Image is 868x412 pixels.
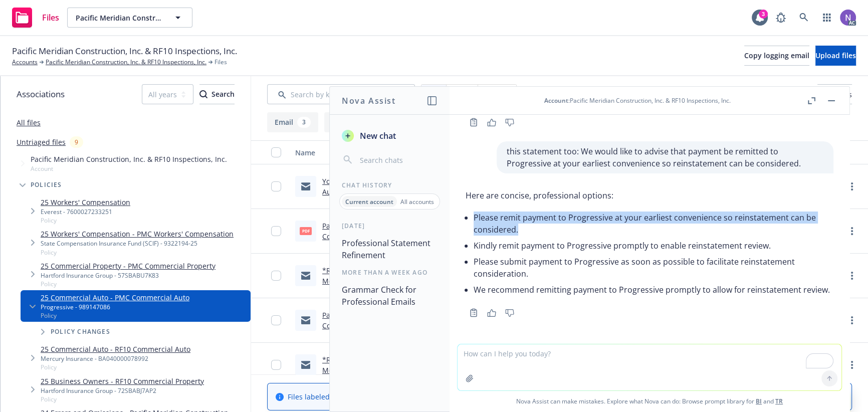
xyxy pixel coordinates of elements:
span: Pacific Meridian Construction, Inc. & RF10 Inspections, Inc. [76,13,162,23]
input: Select all [271,147,281,157]
span: Policy [41,280,215,288]
a: more [846,270,858,282]
a: Pacific Meridian Construction, Inc._Commercial Auto #989147086_BOR Confirmation.pdf [322,221,395,273]
span: Files [42,14,59,22]
a: *RUSH* Pacific Meridian Construction Inc - Commercial Auto #989147086: BOR Effective Immediately ... [322,266,394,359]
span: Policy [41,216,130,225]
a: more [846,180,858,192]
svg: Copy to clipboard [469,308,478,317]
button: Thumbs down [502,306,518,320]
span: Copy logging email [744,51,809,60]
div: More than a week ago [330,268,450,277]
button: Grammar Check for Professional Emails [338,281,442,311]
a: Report a Bug [771,8,791,28]
a: 25 Commercial Auto - PMC Commercial Auto [41,292,189,303]
input: Toggle Row Selected [271,315,281,325]
li: Please submit payment to Progressive as soon as possible to facilitate reinstatement consideration. [474,254,833,282]
a: TR [775,397,783,405]
button: Filters [817,84,852,104]
a: more [846,359,858,371]
li: We recommend remitting payment to Progressive promptly to allow for reinstatement review. [474,282,833,298]
span: Policy [41,311,189,320]
button: SearchSearch [199,84,235,104]
a: more [846,314,858,326]
p: Current account [345,197,393,206]
a: 25 Commercial Auto - RF10 Commercial Auto [41,344,190,354]
button: Email [267,112,318,132]
a: Switch app [817,8,837,28]
span: Policies [31,182,62,188]
button: New chat [338,127,442,145]
a: 25 Commercial Property - PMC Commercial Property [41,261,215,271]
a: Files [8,4,63,32]
input: Search by keyword... [267,84,415,104]
div: Progressive - 989147086 [41,303,189,311]
div: 3 [759,10,768,19]
span: Files labeled as "Auto ID card" are hidden. [288,391,498,402]
div: Mercury Insurance - BA040000078992 [41,354,190,363]
div: Search [199,85,235,104]
div: Hartford Insurance Group - 57SBABU7K83 [41,271,215,280]
h1: Nova Assist [342,95,396,107]
div: [DATE] [330,222,450,230]
button: Professional Statement Refinement [338,234,442,264]
button: Name [291,140,400,164]
div: : Pacific Meridian Construction, Inc. & RF10 Inspections, Inc. [544,96,731,105]
span: Policy [41,363,190,371]
a: 25 Workers' Compensation [41,197,130,208]
input: Toggle Row Selected [271,226,281,236]
p: Here are concise, professional options: [466,189,833,201]
button: Pacific Meridian Construction, Inc. & RF10 Inspections, Inc. [67,8,192,28]
a: 25 Workers' Compensation - PMC Workers' Compensation [41,229,234,239]
div: 9 [70,136,83,148]
input: Toggle Row Selected [271,181,281,191]
div: Everest - 7600027233251 [41,208,130,216]
a: more [846,225,858,237]
input: Toggle Row Selected [271,271,281,281]
li: Please remit payment to Progressive at your earliest convenience so reinstatement can be considered. [474,210,833,238]
li: Kindly remit payment to Progressive promptly to enable reinstatement review. [474,238,833,254]
span: Account [31,164,227,173]
span: Nova Assist can make mistakes. Explore what Nova can do: Browse prompt library for and [454,391,845,411]
div: Name [295,147,385,158]
button: Thumbs down [502,115,518,129]
div: State Compensation Insurance Fund (SCIF) - 9322194-25 [41,239,234,248]
button: Upload files [815,46,856,66]
button: BOR Confirmation [324,112,419,132]
a: BI [756,397,762,405]
p: this statement too: We would like to advise that payment be remitted to Progressive at your earli... [507,145,823,169]
div: Chat History [330,181,450,189]
svg: Search [199,90,207,98]
p: All accounts [400,197,434,206]
button: Copy logging email [744,46,809,66]
a: Pacific Meridian Construction, Inc. & RF10 Inspections, Inc. [46,58,206,67]
input: Toggle Row Selected [271,360,281,370]
div: Hartford Insurance Group - 72SBABJ7AP2 [41,386,204,395]
div: 3 [297,117,311,128]
span: Files [214,58,227,67]
svg: Copy to clipboard [469,118,478,127]
a: Untriaged files [17,137,66,147]
input: Search chats [358,153,438,167]
span: Pacific Meridian Construction, Inc. & RF10 Inspections, Inc. [12,45,237,58]
span: Associations [17,88,65,101]
span: pdf [300,227,312,235]
a: Pacific Meridian Construction, Inc. - Commercial Auto #989147086: Progressive BOR [322,310,386,362]
a: 25 Business Owners - RF10 Commercial Property [41,376,204,386]
span: Policy [41,395,204,403]
span: Upload files [815,51,856,60]
a: Your Commercial Auto document.eml [322,176,388,196]
textarea: To enrich screen reader interactions, please activate Accessibility in Grammarly extension settings [458,344,841,390]
span: Policy changes [51,329,110,335]
a: Accounts [12,58,38,67]
span: New chat [358,130,396,142]
a: Search [794,8,814,28]
span: Policy [41,248,234,257]
img: photo [840,10,856,26]
span: Account [544,96,568,105]
span: Pacific Meridian Construction, Inc. & RF10 Inspections, Inc. [31,154,227,164]
a: All files [17,118,41,127]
